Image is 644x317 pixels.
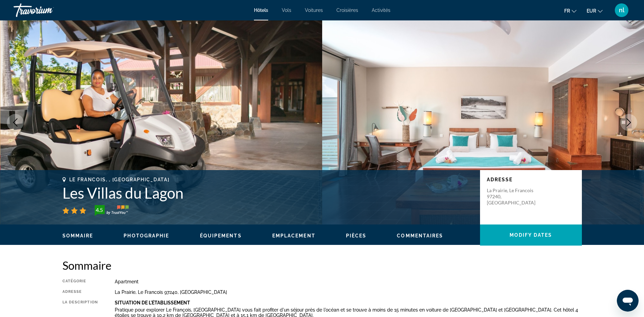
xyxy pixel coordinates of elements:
[93,206,106,214] div: 4.5
[487,187,541,206] p: La Prairie, Le Francois 97240, [GEOGRAPHIC_DATA]
[124,233,169,238] span: Photographie
[62,233,93,239] button: Sommaire
[62,184,473,202] h1: Les Villas du Lagon
[305,7,323,13] a: Voitures
[397,233,443,239] button: Commentaires
[336,7,358,13] a: Croisières
[480,224,582,246] button: Modify Dates
[115,300,190,305] b: Situation De L'établissement
[564,8,570,14] span: fr
[254,7,268,13] a: Hôtels
[62,258,582,272] h2: Sommaire
[346,233,367,238] span: Pièces
[200,233,242,239] button: Équipements
[617,290,639,312] iframe: Bouton de lancement de la fenêtre de messagerie
[587,6,603,16] button: Change currency
[62,233,93,238] span: Sommaire
[95,205,129,216] img: TrustYou guest rating badge
[587,8,596,14] span: EUR
[115,279,582,284] div: Apartment
[62,279,98,284] div: Catégorie
[272,233,315,239] button: Emplacement
[282,7,291,13] a: Vols
[200,233,242,238] span: Équipements
[613,3,630,17] button: User Menu
[124,233,169,239] button: Photographie
[7,114,24,131] button: Previous image
[69,177,170,182] span: Le Francois, , [GEOGRAPHIC_DATA]
[620,114,637,131] button: Next image
[62,289,98,295] div: Adresse
[397,233,443,238] span: Commentaires
[564,6,576,16] button: Change language
[272,233,315,238] span: Emplacement
[14,1,81,19] a: Travorium
[346,233,367,239] button: Pièces
[487,177,575,182] p: Adresse
[372,7,390,13] a: Activités
[510,232,552,238] span: Modify Dates
[115,289,582,295] div: La Prairie, Le Francois 97240, [GEOGRAPHIC_DATA]
[619,7,624,14] span: nl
